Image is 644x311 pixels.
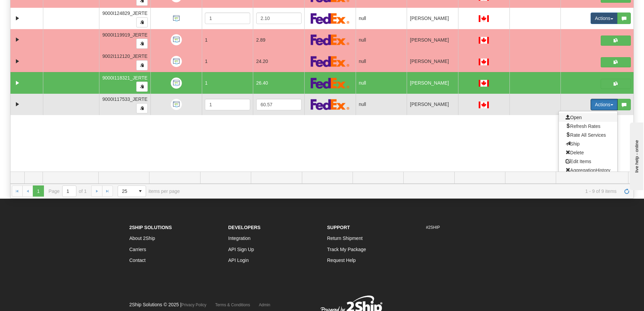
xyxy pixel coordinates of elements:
[479,15,489,22] img: CA
[259,303,270,307] a: Admin
[601,57,631,67] button: Shipping Documents
[13,14,22,23] a: Expand
[205,80,208,86] span: 1
[628,121,643,190] iframe: chat widget
[136,60,148,70] button: Copy to clipboard
[356,29,407,51] td: null
[171,13,182,24] img: API
[129,236,155,241] a: About 2Ship
[228,247,254,252] a: API Sign Up
[479,59,489,65] img: CA
[601,36,631,46] button: Shipping Documents
[559,113,617,122] a: Open
[215,303,250,307] a: Terms & Conditions
[63,186,76,197] input: Page 1
[205,37,208,43] span: 1
[5,6,63,11] div: live help - online
[566,124,600,129] span: Refresh Rates
[591,13,618,24] button: Actions
[102,75,148,81] span: 9000I118321_JERTE
[33,185,44,196] span: Page 1
[566,115,582,120] span: Open
[256,80,268,86] span: 26.40
[118,185,180,197] span: items per page
[311,99,350,110] img: FedEx Express®
[129,258,146,263] a: Contact
[13,100,22,109] a: Expand
[136,39,148,49] button: Copy to clipboard
[228,236,251,241] a: Integration
[479,37,489,44] img: CA
[136,103,148,113] button: Copy to clipboard
[407,94,458,115] td: [PERSON_NAME]
[407,72,458,94] td: [PERSON_NAME]
[327,236,363,241] a: Return Shipment
[49,185,87,197] span: Page of 1
[566,150,584,155] span: Delete
[566,159,591,164] span: Edit Items
[171,77,182,89] img: API
[171,56,182,67] img: API
[407,29,458,51] td: [PERSON_NAME]
[407,51,458,72] td: [PERSON_NAME]
[356,51,407,72] td: null
[13,79,22,87] a: Expand
[102,96,148,102] span: 9000I117533_JERTE
[13,36,22,44] a: Expand
[136,82,148,92] button: Copy to clipboard
[356,94,407,115] td: null
[327,247,366,252] a: Track My Package
[171,99,182,110] img: API
[566,132,606,138] span: Rate All Services
[426,225,515,230] h6: #2SHIP
[102,32,148,38] span: 9000I119919_JERTE
[356,8,407,29] td: null
[182,303,207,307] a: Privacy Policy
[356,72,407,94] td: null
[407,8,458,29] td: [PERSON_NAME]
[327,258,356,263] a: Request Help
[311,77,350,89] img: FedEx Express®
[566,141,580,147] span: Ship
[591,99,618,110] button: Actions
[479,80,489,87] img: CA
[228,258,249,263] a: API Login
[566,168,611,173] span: AggregationHistory
[479,102,489,108] img: CA
[311,13,350,24] img: FedEx Express®
[228,225,261,230] strong: Developers
[129,247,146,252] a: Carriers
[136,17,148,27] button: Copy to clipboard
[13,57,22,66] a: Expand
[135,186,146,197] span: select
[621,185,632,196] a: Refresh
[327,225,350,230] strong: Support
[129,225,172,230] strong: 2Ship Solutions
[102,10,148,16] span: 9000I124829_JERTE
[601,79,631,89] button: Shipping Documents
[189,188,617,194] span: 1 - 9 of 9 items
[102,53,148,59] span: 9002I112120_JERTE
[129,302,207,307] span: 2Ship Solutions © 2025 |
[122,188,131,195] span: 25
[205,59,208,64] span: 1
[256,37,265,43] span: 2.89
[311,56,350,67] img: FedEx Express®
[171,34,182,45] img: API
[311,34,350,45] img: FedEx Express®
[256,59,268,64] span: 24.20
[118,185,146,197] span: Page sizes drop down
